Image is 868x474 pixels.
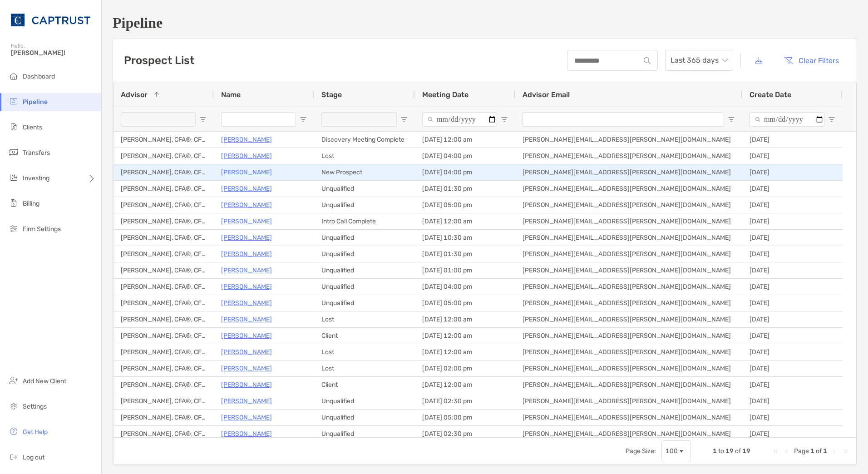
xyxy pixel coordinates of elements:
[113,181,214,197] div: [PERSON_NAME], CFA®, CFP®
[113,246,214,262] div: [PERSON_NAME], CFA®, CFP®
[415,426,515,442] div: [DATE] 02:30 pm
[742,132,843,148] div: [DATE]
[221,150,272,162] p: [PERSON_NAME]
[523,112,724,127] input: Advisor Email Filter Input
[221,90,241,99] span: Name
[415,246,515,262] div: [DATE] 01:30 pm
[314,197,415,213] div: Unqualified
[772,448,779,455] div: First Page
[314,164,415,180] div: New Prospect
[661,440,691,462] div: Page Size
[221,363,272,374] a: [PERSON_NAME]
[221,314,272,325] p: [PERSON_NAME]
[515,295,742,311] div: [PERSON_NAME][EMAIL_ADDRESS][PERSON_NAME][DOMAIN_NAME]
[221,232,272,243] a: [PERSON_NAME]
[221,216,272,227] p: [PERSON_NAME]
[11,4,90,36] img: CAPTRUST Logo
[23,377,66,385] span: Add New Client
[221,346,272,358] a: [PERSON_NAME]
[644,57,651,64] img: input icon
[314,410,415,425] div: Unqualified
[8,147,19,158] img: transfers icon
[221,297,272,309] a: [PERSON_NAME]
[515,181,742,197] div: [PERSON_NAME][EMAIL_ADDRESS][PERSON_NAME][DOMAIN_NAME]
[8,451,19,462] img: logout icon
[750,90,791,99] span: Create Date
[794,447,809,455] span: Page
[828,116,835,123] button: Open Filter Menu
[221,167,272,178] a: [PERSON_NAME]
[121,90,148,99] span: Advisor
[113,311,214,327] div: [PERSON_NAME], CFA®, CFP®
[742,164,843,180] div: [DATE]
[8,197,19,208] img: billing icon
[221,330,272,341] p: [PERSON_NAME]
[515,344,742,360] div: [PERSON_NAME][EMAIL_ADDRESS][PERSON_NAME][DOMAIN_NAME]
[314,426,415,442] div: Unqualified
[8,70,19,81] img: dashboard icon
[742,426,843,442] div: [DATE]
[415,295,515,311] div: [DATE] 05:00 pm
[777,50,846,70] button: Clear Filters
[221,412,272,423] a: [PERSON_NAME]
[415,360,515,376] div: [DATE] 02:00 pm
[515,279,742,295] div: [PERSON_NAME][EMAIL_ADDRESS][PERSON_NAME][DOMAIN_NAME]
[515,132,742,148] div: [PERSON_NAME][EMAIL_ADDRESS][PERSON_NAME][DOMAIN_NAME]
[113,148,214,164] div: [PERSON_NAME], CFA®, CFP®
[113,393,214,409] div: [PERSON_NAME], CFA®, CFP®
[735,447,741,455] span: of
[742,344,843,360] div: [DATE]
[113,295,214,311] div: [PERSON_NAME], CFA®, CFP®
[742,279,843,295] div: [DATE]
[742,393,843,409] div: [DATE]
[113,328,214,344] div: [PERSON_NAME], CFA®, CFP®
[23,225,61,233] span: Firm Settings
[415,410,515,425] div: [DATE] 05:00 pm
[742,246,843,262] div: [DATE]
[415,393,515,409] div: [DATE] 02:30 pm
[314,328,415,344] div: Client
[314,344,415,360] div: Lost
[816,447,822,455] span: of
[515,230,742,246] div: [PERSON_NAME][EMAIL_ADDRESS][PERSON_NAME][DOMAIN_NAME]
[23,200,39,207] span: Billing
[8,172,19,183] img: investing icon
[728,116,735,123] button: Open Filter Menu
[415,311,515,327] div: [DATE] 12:00 am
[415,262,515,278] div: [DATE] 01:00 pm
[8,121,19,132] img: clients icon
[113,410,214,425] div: [PERSON_NAME], CFA®, CFP®
[515,377,742,393] div: [PERSON_NAME][EMAIL_ADDRESS][PERSON_NAME][DOMAIN_NAME]
[314,181,415,197] div: Unqualified
[221,395,272,407] a: [PERSON_NAME]
[415,377,515,393] div: [DATE] 12:00 am
[8,223,19,234] img: firm-settings icon
[666,447,678,455] div: 100
[742,377,843,393] div: [DATE]
[113,15,857,31] h1: Pipeline
[314,132,415,148] div: Discovery Meeting Complete
[199,116,207,123] button: Open Filter Menu
[314,213,415,229] div: Intro Call Complete
[415,213,515,229] div: [DATE] 12:00 am
[221,428,272,439] a: [PERSON_NAME]
[300,116,307,123] button: Open Filter Menu
[23,73,55,80] span: Dashboard
[8,426,19,437] img: get-help icon
[783,448,790,455] div: Previous Page
[314,360,415,376] div: Lost
[742,410,843,425] div: [DATE]
[221,248,272,260] a: [PERSON_NAME]
[23,428,48,436] span: Get Help
[810,447,814,455] span: 1
[221,134,272,145] p: [PERSON_NAME]
[750,112,824,127] input: Create Date Filter Input
[742,295,843,311] div: [DATE]
[515,328,742,344] div: [PERSON_NAME][EMAIL_ADDRESS][PERSON_NAME][DOMAIN_NAME]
